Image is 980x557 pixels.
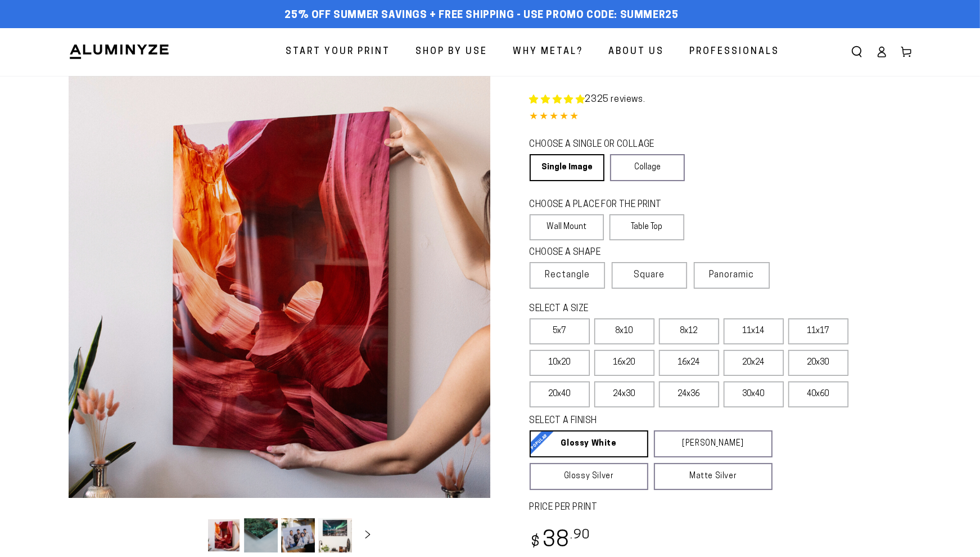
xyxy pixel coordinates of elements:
a: About Us [600,37,673,67]
span: Why Metal? [513,44,584,60]
button: Load image 3 in gallery view [281,518,315,552]
a: Matte Silver [654,463,773,490]
label: PRICE PER PRINT [530,501,912,514]
label: Table Top [609,214,684,240]
media-gallery: Gallery Viewer [69,76,490,556]
label: 16x24 [659,350,719,376]
a: Why Metal? [505,37,592,67]
a: Glossy Silver [530,463,648,490]
button: Load image 4 in gallery view [318,518,352,552]
label: 24x36 [659,381,719,407]
legend: CHOOSE A SHAPE [530,246,676,259]
span: Square [634,268,665,282]
span: About Us [609,44,665,60]
button: Slide right [355,523,380,547]
label: 20x24 [724,350,784,376]
label: 20x40 [530,381,590,407]
legend: SELECT A FINISH [530,415,746,428]
div: 4.85 out of 5.0 stars [530,109,912,125]
bdi: 38 [530,530,591,552]
legend: CHOOSE A PLACE FOR THE PRINT [530,199,674,212]
span: Professionals [690,44,780,60]
span: Shop By Use [416,44,488,60]
legend: CHOOSE A SINGLE OR COLLAGE [530,138,675,151]
a: Single Image [530,154,604,181]
a: Glossy White [530,430,648,457]
label: 11x14 [724,318,784,344]
a: Collage [610,154,685,181]
label: 8x12 [659,318,719,344]
img: Aluminyze [69,43,170,60]
label: Wall Mount [530,214,604,240]
label: 30x40 [724,381,784,407]
button: Load image 2 in gallery view [244,518,278,552]
span: Panoramic [710,271,755,280]
span: Start Your Print [286,44,391,60]
label: 40x60 [788,381,848,407]
sup: .90 [570,529,590,542]
span: 25% off Summer Savings + Free Shipping - Use Promo Code: SUMMER25 [285,10,679,22]
label: 10x20 [530,350,590,376]
label: 20x30 [788,350,848,376]
label: 11x17 [788,318,848,344]
label: 8x10 [594,318,654,344]
label: 16x20 [594,350,654,376]
label: 5x7 [530,318,590,344]
a: [PERSON_NAME] [654,430,773,457]
label: 24x30 [594,381,654,407]
span: $ [531,535,541,550]
summary: Search our site [844,39,869,64]
button: Slide left [179,523,204,547]
span: Rectangle [545,268,590,282]
a: Professionals [681,37,788,67]
a: Start Your Print [278,37,399,67]
button: Load image 1 in gallery view [207,518,241,552]
a: Shop By Use [408,37,496,67]
legend: SELECT A SIZE [530,303,755,316]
